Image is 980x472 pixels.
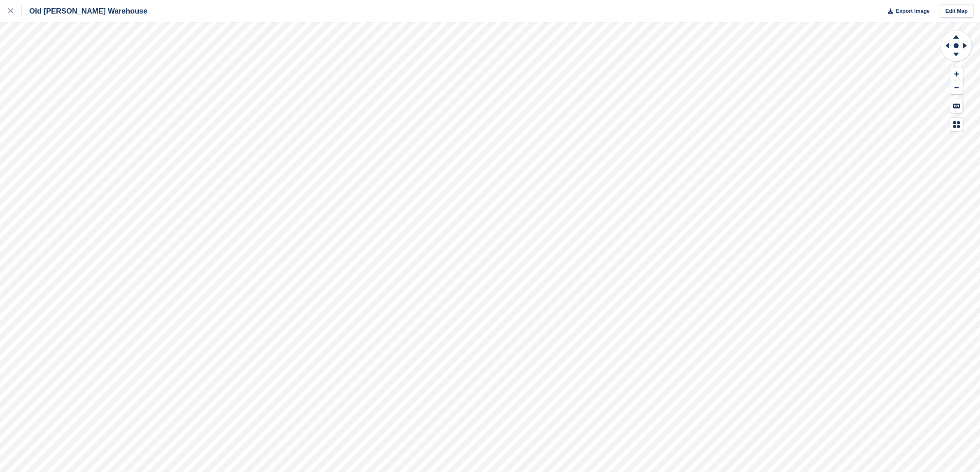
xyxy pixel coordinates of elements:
[950,118,963,131] button: Map Legend
[950,67,963,81] button: Zoom In
[950,81,963,95] button: Zoom Out
[22,6,147,16] div: Old [PERSON_NAME] Warehouse
[896,7,929,15] span: Export Image
[940,5,973,18] a: Edit Map
[950,99,963,113] button: Keyboard Shortcuts
[883,5,930,18] button: Export Image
